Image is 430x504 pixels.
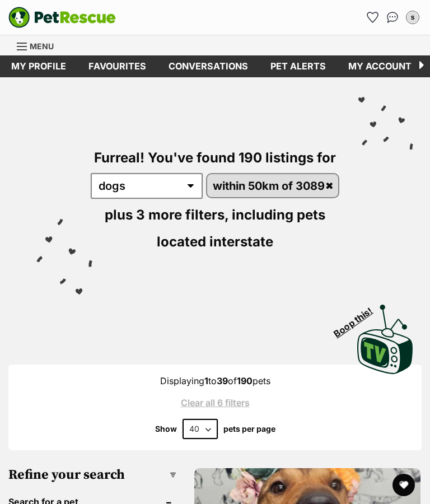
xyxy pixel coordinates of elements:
[357,295,413,376] a: Boop this!
[387,12,399,23] img: chat-41dd97257d64d25036548639549fe6c8038ab92f7586957e7f3b1b290dea8141.svg
[332,298,384,339] span: Boop this!
[105,207,228,223] span: plus 3 more filters,
[8,7,116,28] a: PetRescue
[30,41,54,51] span: Menu
[155,424,177,433] span: Show
[384,8,401,26] a: Conversations
[157,55,259,77] a: conversations
[363,8,422,26] ul: Account quick links
[160,375,270,386] span: Displaying to of pets
[357,305,413,374] img: PetRescue TV logo
[363,8,381,26] a: Favourites
[17,35,62,55] a: Menu
[77,55,157,77] a: Favourites
[94,150,336,166] span: Furreal! You've found 190 listings for
[8,467,176,483] h3: Refine your search
[259,55,337,77] a: Pet alerts
[337,55,423,77] a: My account
[157,207,325,250] span: including pets located interstate
[237,375,253,386] strong: 190
[407,12,418,23] div: s
[217,375,228,386] strong: 39
[223,424,275,433] label: pets per page
[204,375,208,386] strong: 1
[25,398,405,408] a: Clear all 6 filters
[404,8,422,26] button: My account
[207,174,338,197] a: within 50km of 3089
[392,474,415,496] button: favourite
[8,7,116,28] img: logo-e224e6f780fb5917bec1dbf3a21bbac754714ae5b6737aabdf751b685950b380.svg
